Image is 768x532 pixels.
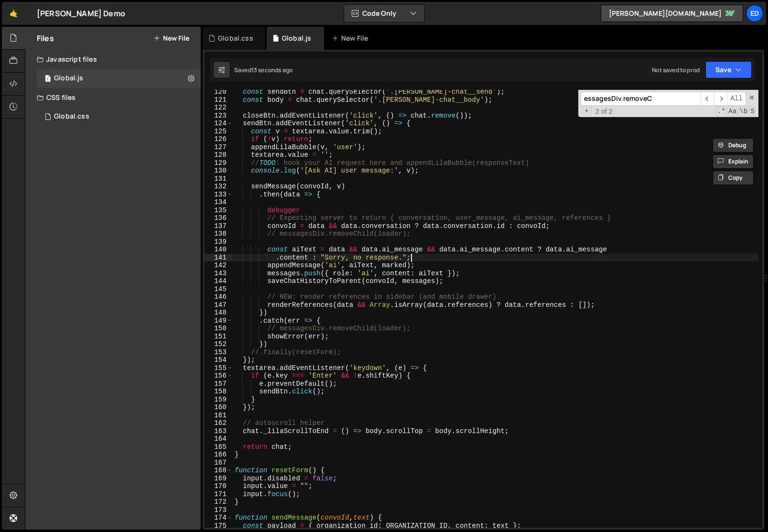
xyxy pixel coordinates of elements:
button: Code Only [344,5,424,22]
span: Whole Word Search [738,107,748,116]
div: Global.js [54,74,83,83]
div: [PERSON_NAME] Demo [37,8,125,19]
span: 2 of 2 [592,108,617,116]
span: ​ [714,92,727,106]
div: 162 [205,419,233,427]
div: 154 [205,356,233,364]
div: Saved [234,66,292,74]
div: 149 [205,317,233,325]
div: CSS files [25,88,201,107]
a: [PERSON_NAME][DOMAIN_NAME] [601,5,743,22]
a: Ed [746,5,763,22]
div: 167 [205,459,233,467]
div: 156 [205,372,233,380]
div: 166 [205,451,233,459]
div: 137 [205,222,233,230]
div: 172 [205,498,233,506]
div: 124 [205,119,233,128]
div: 173 [205,506,233,514]
button: Copy [713,171,754,185]
div: 142 [205,261,233,270]
div: 163 [205,427,233,435]
div: 130 [205,167,233,175]
div: 160 [205,403,233,412]
div: 139 [205,238,233,246]
div: 132 [205,183,233,191]
div: 127 [205,143,233,152]
span: Alt-Enter [727,92,746,106]
div: 158 [205,388,233,396]
div: 129 [205,159,233,167]
button: Explain [713,154,754,169]
div: Not saved to prod [652,66,700,74]
div: 146 [205,293,233,301]
div: New File [332,33,372,43]
div: 128 [205,151,233,159]
button: New File [153,34,189,42]
div: 165 [205,443,233,451]
div: 143 [205,270,233,278]
span: CaseSensitive Search [727,107,737,116]
div: 123 [205,112,233,120]
div: 155 [205,364,233,372]
div: 153 [205,348,233,357]
h2: Files [37,33,54,43]
div: 138 [205,230,233,238]
div: 133 [205,191,233,199]
div: 157 [205,380,233,388]
div: 170 [205,482,233,490]
button: Save [705,61,752,78]
div: 121 [205,96,233,104]
div: Global.css [54,112,89,121]
button: Debug [713,138,754,152]
div: 148 [205,309,233,317]
div: 136 [205,214,233,222]
span: RegExp Search [716,107,726,116]
div: 135 [205,206,233,215]
div: 159 [205,396,233,404]
div: 168 [205,467,233,475]
div: 120 [205,88,233,96]
div: 13 seconds ago [251,66,292,74]
div: 164 [205,435,233,443]
div: Global.js [282,33,311,43]
span: Toggle Replace mode [582,107,592,116]
div: 126 [205,135,233,143]
div: 144 [205,277,233,285]
div: 169 [205,475,233,483]
div: 152 [205,340,233,348]
div: Global.css [218,33,253,43]
div: 122 [205,104,233,112]
div: 16903/46266.js [37,69,201,88]
div: 147 [205,301,233,309]
div: 161 [205,412,233,420]
div: 175 [205,522,233,530]
span: Search In Selection [749,107,756,116]
div: 174 [205,514,233,522]
div: 140 [205,246,233,254]
a: 🤙 [2,2,25,25]
div: 145 [205,285,233,293]
span: 1 [45,76,51,83]
input: Search for [581,92,701,106]
div: 141 [205,254,233,262]
div: Javascript files [25,50,201,69]
span: ​ [701,92,714,106]
div: 150 [205,325,233,333]
div: 134 [205,198,233,206]
div: 171 [205,490,233,499]
div: 16903/46267.css [37,107,201,126]
div: 151 [205,333,233,341]
div: 131 [205,175,233,183]
div: 125 [205,128,233,136]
